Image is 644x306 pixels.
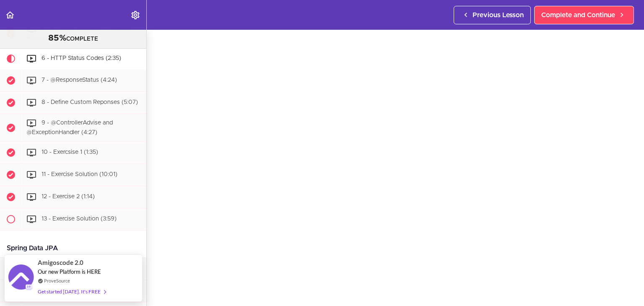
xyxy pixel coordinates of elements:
[42,172,117,178] span: 11 - Exercise Solution (10:01)
[42,216,117,222] span: 13 - Exercise Solution (3:59)
[534,6,634,24] a: Complete and Continue
[42,99,138,105] span: 8 - Define Custom Reponses (5:07)
[8,265,34,292] img: provesource social proof notification image
[26,120,113,135] span: 9 - @ControllerAdvise and @ExceptionHandler (4:27)
[44,277,70,284] a: ProveSource
[10,33,136,44] div: COMPLETE
[130,10,140,20] svg: Settings Menu
[473,10,524,20] span: Previous Lesson
[38,258,83,267] span: Amigoscode 2.0
[48,34,66,42] span: 85%
[42,194,95,200] span: 12 - Exercise 2 (1:14)
[38,268,101,275] span: Our new Platform is HERE
[38,287,106,296] div: Get started [DATE]. It's FREE
[42,150,98,156] span: 10 - Exercsise 1 (1:35)
[42,77,117,83] span: 7 - @ResponseStatus (4:24)
[42,55,121,61] span: 6 - HTTP Status Codes (2:35)
[164,39,627,300] iframe: Video Player
[541,10,615,20] span: Complete and Continue
[454,6,531,24] a: Previous Lesson
[5,10,15,20] svg: Back to course curriculum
